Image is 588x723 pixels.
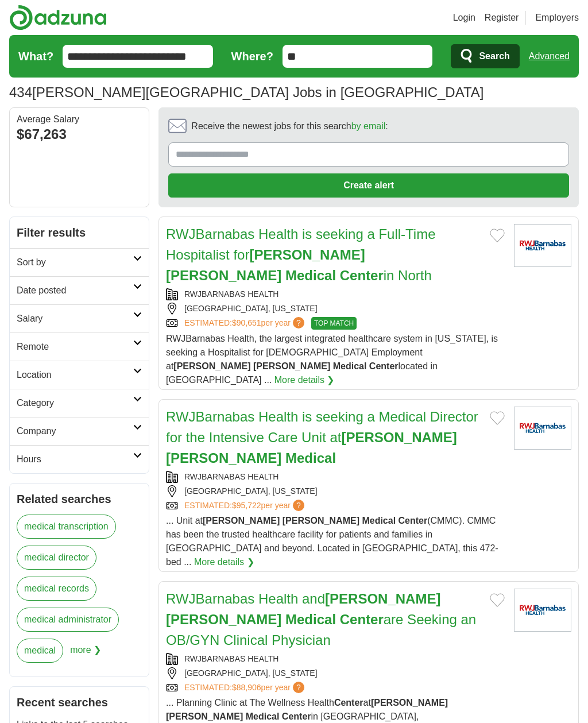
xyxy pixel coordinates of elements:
[285,450,336,466] strong: Medical
[231,48,273,65] label: Where?
[166,334,498,385] span: RWJBarnabas Health, the largest integrated healthcare system in [US_STATE], is seeking a Hospital...
[514,224,571,267] img: RWJBarnabas Health logo
[232,683,261,692] span: $88,906
[293,317,304,328] span: ?
[514,407,571,450] img: RWJBarnabas Health logo
[17,639,63,663] a: medical
[311,317,357,330] span: TOP MATCH
[184,682,307,694] a: ESTIMATED:$88,906per year?
[166,712,243,721] strong: [PERSON_NAME]
[17,490,142,508] h2: Related searches
[371,698,448,707] strong: [PERSON_NAME]
[362,516,396,525] strong: Medical
[453,11,475,25] a: Login
[10,276,149,304] a: Date posted
[485,11,519,25] a: Register
[10,389,149,417] a: Category
[166,303,505,315] div: [GEOGRAPHIC_DATA], [US_STATE]
[10,445,149,473] a: Hours
[17,312,133,326] h2: Salary
[173,361,250,371] strong: [PERSON_NAME]
[10,217,149,248] h2: Filter results
[17,115,142,124] div: Average Salary
[246,712,280,721] strong: Medical
[451,44,519,68] button: Search
[514,589,571,632] img: RWJBarnabas Health logo
[529,45,570,68] a: Advanced
[166,612,281,627] strong: [PERSON_NAME]
[17,577,96,601] a: medical records
[10,361,149,389] a: Location
[17,424,133,438] h2: Company
[232,318,261,327] span: $90,651
[9,82,32,103] span: 434
[253,361,330,371] strong: [PERSON_NAME]
[17,124,142,145] div: $67,263
[293,682,304,693] span: ?
[184,500,307,512] a: ESTIMATED:$95,722per year?
[184,654,278,663] a: RWJBARNABAS HEALTH
[17,608,119,632] a: medical administrator
[285,612,336,627] strong: Medical
[490,593,505,607] button: Add to favorite jobs
[479,45,509,68] span: Search
[490,411,505,425] button: Add to favorite jobs
[9,84,483,100] h1: [PERSON_NAME][GEOGRAPHIC_DATA] Jobs in [GEOGRAPHIC_DATA]
[166,450,281,466] strong: [PERSON_NAME]
[232,501,261,510] span: $95,722
[399,516,428,525] strong: Center
[369,361,399,371] strong: Center
[9,5,107,30] img: Adzuna logo
[166,226,436,283] a: RWJBarnabas Health is seeking a Full-Time Hospitalist for[PERSON_NAME] [PERSON_NAME] Medical Cent...
[166,667,505,679] div: [GEOGRAPHIC_DATA], [US_STATE]
[10,248,149,276] a: Sort by
[490,229,505,242] button: Add to favorite jobs
[249,247,365,262] strong: [PERSON_NAME]
[325,591,440,606] strong: [PERSON_NAME]
[17,256,133,269] h2: Sort by
[274,373,335,387] a: More details ❯
[341,430,457,445] strong: [PERSON_NAME]
[203,516,280,525] strong: [PERSON_NAME]
[184,472,278,481] a: RWJBARNABAS HEALTH
[17,368,133,382] h2: Location
[194,555,254,569] a: More details ❯
[168,173,569,198] button: Create alert
[184,289,278,299] a: RWJBARNABAS HEALTH
[351,121,386,131] a: by email
[17,340,133,354] h2: Remote
[535,11,579,25] a: Employers
[70,639,101,670] span: more ❯
[340,268,384,283] strong: Center
[184,317,307,330] a: ESTIMATED:$90,651per year?
[17,396,133,410] h2: Category
[283,516,359,525] strong: [PERSON_NAME]
[17,284,133,297] h2: Date posted
[10,332,149,361] a: Remote
[17,515,116,539] a: medical transcription
[282,712,311,721] strong: Center
[17,546,96,570] a: medical director
[340,612,384,627] strong: Center
[191,119,388,133] span: Receive the newest jobs for this search :
[17,694,142,711] h2: Recent searches
[166,591,476,648] a: RWJBarnabas Health and[PERSON_NAME] [PERSON_NAME] Medical Centerare Seeking an OB/GYN Clinical Ph...
[18,48,53,65] label: What?
[17,453,133,466] h2: Hours
[166,409,478,466] a: RWJBarnabas Health is seeking a Medical Director for the Intensive Care Unit at[PERSON_NAME] [PER...
[333,361,367,371] strong: Medical
[285,268,336,283] strong: Medical
[166,268,281,283] strong: [PERSON_NAME]
[293,500,304,511] span: ?
[10,417,149,445] a: Company
[166,485,505,497] div: [GEOGRAPHIC_DATA], [US_STATE]
[10,304,149,332] a: Salary
[334,698,363,707] strong: Center
[166,516,498,567] span: ... Unit at (CMMC). CMMC has been the trusted healthcare facility for patients and families in [G...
